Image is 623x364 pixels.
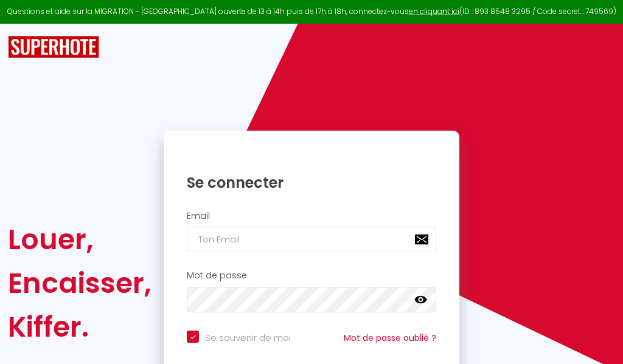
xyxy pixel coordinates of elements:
img: SuperHote logo [8,36,99,58]
div: Encaisser, [8,261,151,305]
h2: Email [187,211,436,221]
a: en cliquant ici [409,6,459,16]
h2: Mot de passe [187,270,436,281]
div: Kiffer. [8,305,151,349]
h1: Se connecter [187,173,436,192]
input: Ton Email [187,227,436,252]
div: Louer, [8,218,151,261]
a: Mot de passe oublié ? [344,332,436,344]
